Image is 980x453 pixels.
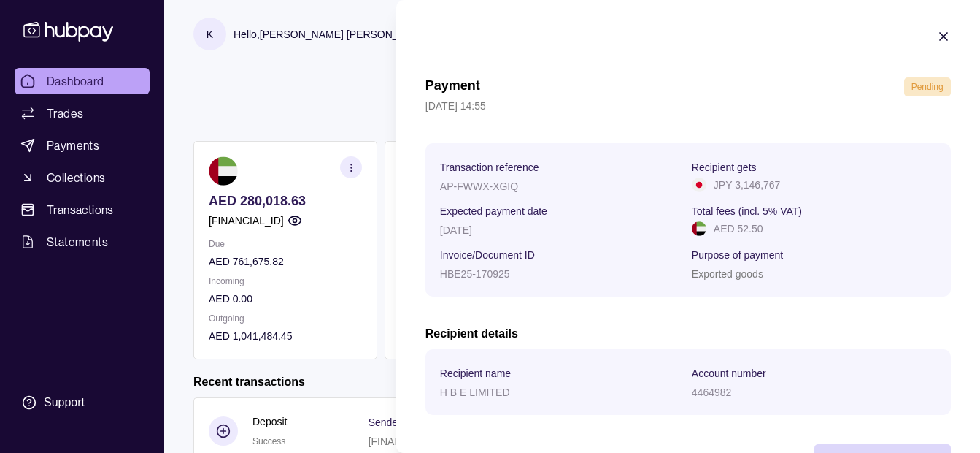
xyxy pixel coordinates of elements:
[440,368,511,379] p: Recipient name
[692,368,766,379] p: Account number
[440,180,518,192] p: AP-FWWX-XGIQ
[692,387,732,398] p: 4464982
[440,268,510,280] p: HBE25-170925
[425,77,480,96] h1: Payment
[714,177,781,193] p: JPY 3,146,767
[692,161,757,173] p: Recipient gets
[911,82,944,92] span: Pending
[692,178,706,192] img: jp
[714,221,763,237] p: AED 52.50
[440,249,535,261] p: Invoice/Document ID
[440,224,472,236] p: [DATE]
[692,268,763,280] p: Exported goods
[440,387,510,398] p: H B E LIMITED
[425,98,951,114] p: [DATE] 14:55
[440,205,547,217] p: Expected payment date
[692,249,783,261] p: Purpose of payment
[692,221,706,236] img: ae
[425,326,951,342] h2: Recipient details
[440,161,539,173] p: Transaction reference
[692,205,802,217] p: Total fees (incl. 5% VAT)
